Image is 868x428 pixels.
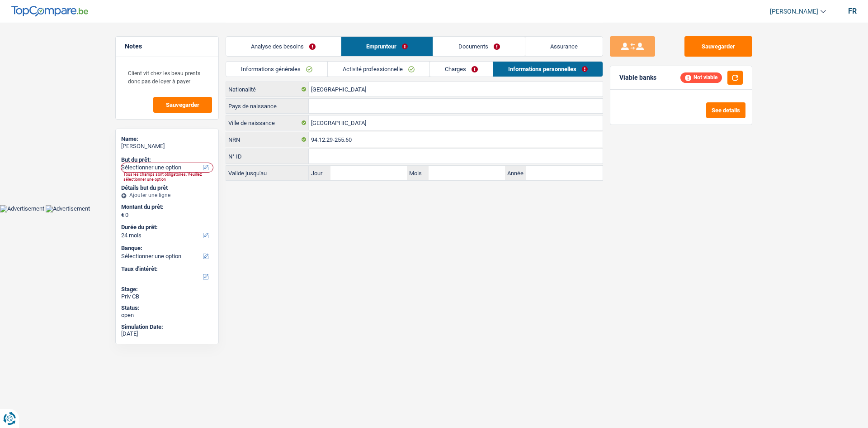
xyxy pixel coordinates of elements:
a: [PERSON_NAME] [763,4,826,19]
label: Année [505,166,527,180]
div: Stage: [121,286,213,293]
div: [DATE] [121,330,213,337]
input: Belgique [309,99,603,113]
div: Viable banks [619,74,656,82]
input: JJ [330,166,407,180]
h5: Notes [125,43,209,50]
a: Emprunteur [341,37,433,56]
input: 12.12.12-123.12 [309,132,603,147]
label: Ville de naissance [226,115,309,130]
input: Belgique [309,82,603,96]
label: Pays de naissance [226,99,309,113]
label: NRN [226,132,309,147]
a: Informations personnelles [493,62,603,77]
label: But du prêt: [121,156,211,164]
div: Not viable [680,72,722,82]
label: Banque: [121,245,211,252]
label: Montant du prêt: [121,203,211,211]
span: € [121,212,124,219]
div: Status: [121,304,213,312]
div: Simulation Date: [121,323,213,331]
label: Jour [309,166,330,180]
button: See details [706,102,745,118]
a: Assurance [525,37,603,56]
input: MM [429,166,505,180]
button: Sauvegarder [153,97,212,113]
input: 590-1234567-89 [309,149,603,164]
span: Sauvegarder [166,102,199,108]
img: Advertisement [46,205,90,212]
label: Nationalité [226,82,309,96]
div: open [121,312,213,319]
img: TopCompare Logo [11,6,88,17]
input: AAAA [526,166,603,180]
button: Sauvegarder [684,36,752,57]
a: Charges [430,62,493,77]
div: Name: [121,135,213,143]
div: fr [848,7,857,15]
label: N° ID [226,149,309,164]
a: Activité professionnelle [328,62,429,77]
label: Valide jusqu'au [226,166,309,180]
a: Informations générales [226,62,327,77]
div: Tous les champs sont obligatoires. Veuillez sélectionner une option [123,172,215,182]
div: [PERSON_NAME] [121,143,213,150]
div: Priv CB [121,293,213,300]
label: Taux d'intérêt: [121,265,211,273]
a: Documents [433,37,525,56]
div: Ajouter une ligne [121,192,213,198]
span: [PERSON_NAME] [770,8,818,15]
a: Analyse des besoins [226,37,341,56]
div: Détails but du prêt [121,184,213,192]
label: Durée du prêt: [121,224,211,231]
label: Mois [407,166,429,180]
